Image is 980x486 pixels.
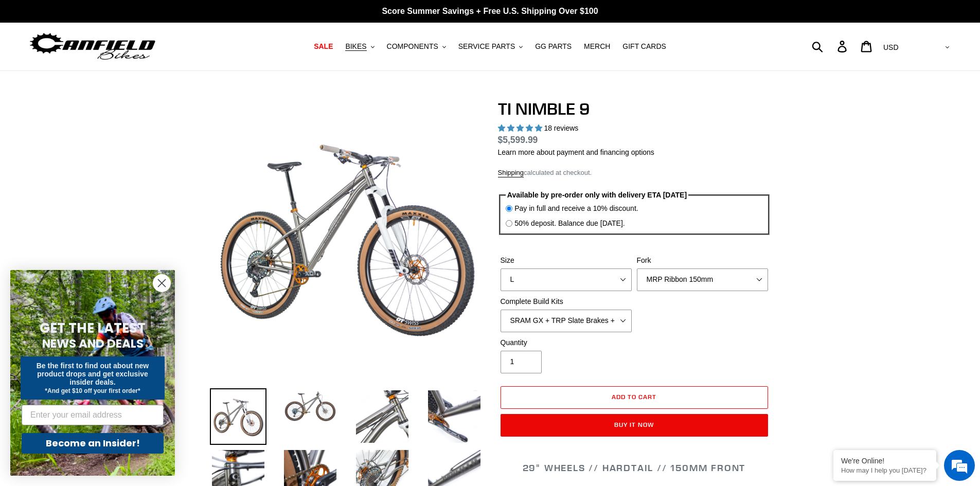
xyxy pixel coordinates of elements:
input: Search [817,35,844,58]
img: Load image into Gallery viewer, TI NIMBLE 9 [354,388,411,445]
label: Quantity [501,337,632,348]
a: Learn more about payment and financing options [498,148,654,156]
span: Be the first to find out about new product drops and get exclusive insider deals. [37,362,149,386]
a: SALE [309,40,338,53]
label: 50% deposit. Balance due [DATE]. [514,218,625,229]
legend: Available by pre-order only with delivery ETA [DATE] [506,190,688,201]
a: Shipping [498,169,524,177]
img: Load image into Gallery viewer, TI NIMBLE 9 [282,388,338,424]
span: $5,599.99 [498,135,538,145]
button: Buy it now [501,414,768,437]
div: We're Online! [841,457,929,465]
button: Become an Insider! [22,433,164,454]
label: Pay in full and receive a 10% discount. [514,203,638,214]
button: Close dialog [153,274,171,292]
span: GET THE LATEST [40,319,146,337]
a: GG PARTS [530,40,577,53]
span: SALE [314,42,333,51]
button: BIKES [340,40,379,53]
img: Load image into Gallery viewer, TI NIMBLE 9 [426,388,483,445]
div: calculated at checkout. [498,168,771,178]
label: Size [501,255,632,266]
span: 18 reviews [544,124,578,132]
span: GIFT CARDS [622,42,666,51]
span: *And get $10 off your first order* [45,387,140,394]
img: Canfield Bikes [28,30,157,63]
span: NEWS AND DEALS [42,335,144,352]
span: 4.89 stars [498,124,544,132]
span: BIKES [345,42,366,51]
span: MERCH [584,42,610,51]
button: COMPONENTS [382,40,451,53]
button: SERVICE PARTS [453,40,528,53]
a: GIFT CARDS [617,40,671,53]
span: COMPONENTS [387,42,438,51]
a: MERCH [579,40,615,53]
input: Enter your email address [22,405,164,425]
img: Load image into Gallery viewer, TI NIMBLE 9 [210,388,266,445]
span: Add to cart [612,393,656,401]
span: 29" WHEELS // HARDTAIL // 150MM FRONT [523,462,746,474]
span: GG PARTS [535,42,572,51]
button: Add to cart [501,386,768,409]
p: How may I help you today? [841,466,929,474]
label: Fork [637,255,768,266]
span: SERVICE PARTS [458,42,515,51]
h1: TI NIMBLE 9 [498,99,771,119]
label: Complete Build Kits [501,296,632,307]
